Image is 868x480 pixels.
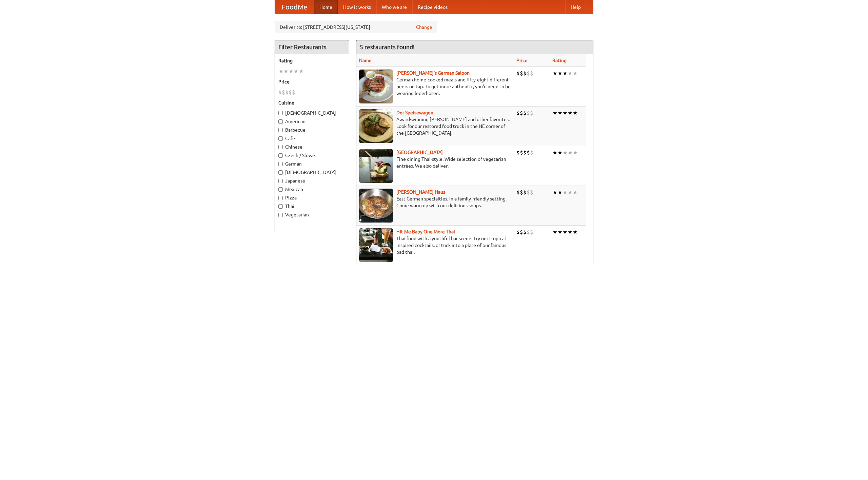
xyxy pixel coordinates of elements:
label: Barbecue [278,127,346,133]
li: ★ [278,68,283,75]
a: Der Speisewagen [396,110,433,115]
p: East German specialties, in a family-friendly setting. Come warm up with our delicious soups. [359,195,511,209]
p: Award-winning [PERSON_NAME] and other favorites. Look for our restored food truck in the NE corne... [359,116,511,136]
li: ★ [568,189,573,196]
li: ★ [294,68,299,75]
li: ★ [563,149,568,156]
li: $ [520,70,523,77]
li: ★ [563,70,568,77]
div: Deliver to: [STREET_ADDRESS][US_STATE] [275,21,437,33]
label: Czech / Slovak [278,152,346,159]
li: $ [516,228,520,236]
li: $ [530,189,533,196]
li: ★ [557,189,563,196]
a: Price [516,58,528,63]
img: kohlhaus.jpg [359,189,393,223]
li: ★ [552,228,557,236]
input: [DEMOGRAPHIC_DATA] [278,170,283,175]
input: Barbecue [278,128,283,132]
li: $ [282,89,285,96]
li: $ [527,189,530,196]
p: Fine dining Thai-style. Wide selection of vegetarian entrées. We also deliver. [359,156,511,169]
li: ★ [552,149,557,156]
li: ★ [573,70,578,77]
li: ★ [563,109,568,117]
a: [PERSON_NAME]'s German Saloon [396,70,470,76]
label: Japanese [278,177,346,184]
li: $ [530,149,533,156]
label: Vegetarian [278,211,346,218]
h5: Cuisine [278,99,346,106]
a: FoodMe [275,0,314,14]
input: [DEMOGRAPHIC_DATA] [278,111,283,115]
p: Thai food with a youthful bar scene. Try our tropical inspired cocktails, or tuck into a plate of... [359,235,511,255]
label: Mexican [278,186,346,193]
li: $ [527,70,530,77]
input: Chinese [278,145,283,149]
li: ★ [557,70,563,77]
li: $ [523,109,527,117]
h5: Price [278,78,346,85]
li: ★ [573,109,578,117]
li: ★ [552,109,557,117]
img: satay.jpg [359,149,393,183]
label: [DEMOGRAPHIC_DATA] [278,110,346,116]
li: $ [523,189,527,196]
ng-pluralize: 5 restaurants found! [360,44,415,50]
li: ★ [573,149,578,156]
h5: Rating [278,57,346,64]
li: $ [516,109,520,117]
li: $ [523,228,527,236]
input: Czech / Slovak [278,153,283,158]
a: Home [314,0,338,14]
label: [DEMOGRAPHIC_DATA] [278,169,346,176]
li: ★ [568,228,573,236]
li: ★ [557,109,563,117]
li: ★ [568,109,573,117]
li: ★ [289,68,294,75]
h4: Filter Restaurants [275,40,349,54]
li: ★ [299,68,304,75]
label: Thai [278,203,346,210]
a: How it works [338,0,376,14]
li: $ [527,109,530,117]
li: ★ [552,189,557,196]
img: esthers.jpg [359,70,393,103]
li: $ [520,228,523,236]
li: ★ [568,70,573,77]
li: $ [516,149,520,156]
input: Cafe [278,136,283,141]
li: ★ [283,68,289,75]
label: Cafe [278,135,346,142]
li: $ [530,228,533,236]
li: $ [520,189,523,196]
li: ★ [563,228,568,236]
a: Name [359,58,372,63]
li: $ [285,89,289,96]
li: ★ [573,228,578,236]
li: ★ [573,189,578,196]
a: Recipe videos [412,0,453,14]
input: Thai [278,204,283,209]
a: [GEOGRAPHIC_DATA] [396,150,443,155]
a: Rating [552,58,567,63]
p: German home-cooked meals and fifty-eight different beers on tap. To get more authentic, you'd nee... [359,76,511,97]
input: Japanese [278,179,283,183]
li: ★ [557,228,563,236]
input: Pizza [278,196,283,200]
li: $ [292,89,295,96]
b: [PERSON_NAME] Haus [396,189,445,195]
li: $ [530,70,533,77]
li: $ [530,109,533,117]
label: American [278,118,346,125]
li: $ [523,70,527,77]
li: $ [278,89,282,96]
li: $ [527,149,530,156]
a: Hit Me Baby One More Thai [396,229,455,234]
a: Change [416,24,432,31]
li: $ [520,109,523,117]
li: $ [520,149,523,156]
